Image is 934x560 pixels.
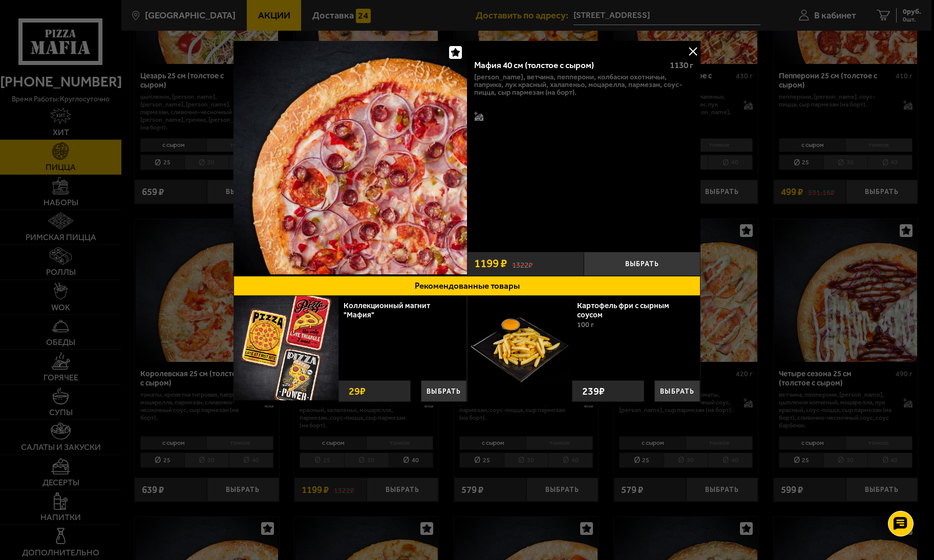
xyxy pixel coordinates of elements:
[233,41,467,276] a: Мафия 40 см (толстое с сыром)
[346,381,368,401] strong: 29 ₽
[670,60,693,70] span: 1130 г
[474,60,661,71] div: Мафия 40 см (толстое с сыром)
[344,301,430,319] a: Коллекционный магнит "Мафия"
[474,73,693,97] p: [PERSON_NAME], ветчина, пепперони, колбаски охотничьи, паприка, лук красный, халапеньо, моцарелла...
[584,252,700,276] button: Выбрать
[233,41,467,274] img: Мафия 40 см (толстое с сыром)
[577,301,669,319] a: Картофель фри с сырным соусом
[577,320,594,329] span: 100 г
[421,380,466,402] button: Выбрать
[474,258,507,270] span: 1199 ₽
[580,381,607,401] strong: 239 ₽
[654,380,700,402] button: Выбрать
[233,276,700,296] button: Рекомендованные товары
[512,259,533,269] s: 1322 ₽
